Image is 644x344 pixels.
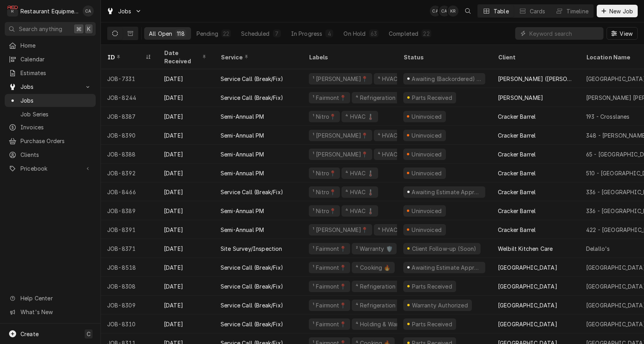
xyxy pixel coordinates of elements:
div: Parts Received [411,282,453,291]
div: Status [403,53,484,61]
div: JOB-8309 [101,296,158,315]
div: Cracker Barrel [498,169,536,177]
div: Service Call (Break/Fix) [221,282,283,291]
div: ¹ Fairmont📍 [312,245,347,253]
div: Uninvoiced [411,169,443,177]
div: Cracker Barrel [498,131,536,140]
div: KR [447,6,458,17]
span: Help Center [20,294,91,302]
div: Semi-Annual PM [221,131,264,140]
a: Go to Jobs [103,5,145,18]
div: Restaurant Equipment Diagnostics's Avatar [7,6,18,17]
div: R [7,6,18,17]
div: ¹ Fairmont📍 [312,301,347,309]
span: Calendar [20,55,92,63]
div: Cracker Barrel [498,188,536,196]
a: Clients [5,148,96,161]
div: [PERSON_NAME] [498,94,543,102]
div: JOB-8388 [101,145,158,164]
div: Chrissy Adams's Avatar [83,6,94,17]
div: On Hold [343,29,366,38]
span: Job Series [20,110,92,118]
div: Parts Received [411,94,453,102]
div: ¹ Nitro📍 [312,188,337,196]
div: 193 - Crosslanes [586,112,630,121]
a: Calendar [5,53,96,66]
div: Cards [530,7,546,15]
div: JOB-8466 [101,182,158,201]
div: [PERSON_NAME] ([PERSON_NAME]) [498,75,573,83]
div: Semi-Annual PM [221,169,264,177]
div: ¹ [PERSON_NAME]📍 [312,131,369,140]
div: [DATE] [158,277,214,296]
div: JOB-8390 [101,126,158,145]
div: ⁴ Refrigeration ❄️ [355,282,405,291]
div: [DATE] [158,107,214,126]
div: [DATE] [158,88,214,107]
div: ¹ Nitro📍 [312,207,337,215]
div: 7 [275,29,279,38]
div: JOB-8392 [101,164,158,182]
div: [GEOGRAPHIC_DATA] [498,320,557,328]
div: Table [494,7,509,15]
a: Estimates [5,66,96,79]
div: JOB-8389 [101,201,158,220]
span: K [87,25,91,33]
div: 22 [223,29,229,38]
div: [DATE] [158,126,214,145]
div: ¹ [PERSON_NAME]📍 [312,75,369,83]
button: View [607,27,638,40]
div: ⁴ Refrigeration ❄️ [355,301,405,309]
div: [GEOGRAPHIC_DATA] [498,301,557,309]
div: Warranty Authorized [411,301,469,309]
div: Timeline [566,7,588,15]
div: Uninvoiced [411,131,443,140]
div: ⁴ Refrigeration ❄️ [355,94,405,102]
a: Jobs [5,94,96,107]
div: Uninvoiced [411,112,443,121]
div: 118 [177,29,184,38]
div: Uninvoiced [411,150,443,158]
span: Jobs [118,7,132,15]
div: [DATE] [158,182,214,201]
div: ¹ [PERSON_NAME]📍 [312,150,369,158]
div: Chrissy Adams's Avatar [430,6,441,17]
span: Jobs [20,83,80,91]
div: ⁴ HVAC 🌡️ [377,226,407,234]
div: Semi-Annual PM [221,150,264,158]
div: Scheduled [241,29,269,38]
span: Jobs [20,96,92,105]
span: Estimates [20,69,92,77]
div: Cracker Barrel [498,150,536,158]
div: Awaiting Estimate Approval [411,188,482,196]
div: All Open [149,29,172,38]
a: Purchase Orders [5,134,96,147]
div: JOB-8371 [101,239,158,258]
div: JOB-8387 [101,107,158,126]
a: Go to Jobs [5,80,96,93]
div: ⁴ HVAC 🌡️ [345,169,375,177]
div: [DATE] [158,315,214,333]
div: ¹ Fairmont📍 [312,94,347,102]
div: ⁴ HVAC 🌡️ [345,188,375,196]
a: Go to Pricebook [5,162,96,175]
div: Completed [389,29,418,38]
a: Invoices [5,121,96,134]
div: [GEOGRAPHIC_DATA] [498,282,557,291]
div: CA [430,6,441,17]
div: ² Warranty 🛡️ [355,245,393,253]
span: What's New [20,308,91,316]
div: Cracker Barrel [498,207,536,215]
span: Home [20,41,92,50]
div: ⁴ HVAC 🌡️ [345,207,375,215]
div: [DATE] [158,69,214,88]
div: Welbilt Kitchen Care [498,245,553,253]
div: ID [107,53,143,61]
div: Delallo's [586,245,610,253]
div: ⁴ Cooking 🔥 [355,263,392,272]
div: JOB-8310 [101,315,158,333]
div: [DATE] [158,258,214,277]
a: Go to Help Center [5,292,96,305]
span: Pricebook [20,164,80,173]
div: Labels [309,53,391,61]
